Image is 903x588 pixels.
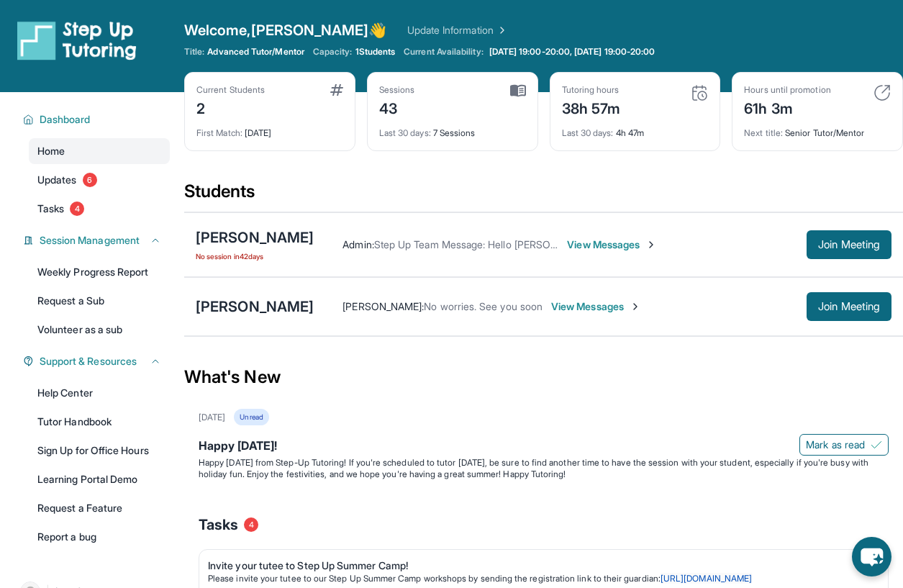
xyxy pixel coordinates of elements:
[818,302,880,311] span: Join Meeting
[29,438,170,463] a: Sign Up for Office Hours
[645,239,657,250] img: Chevron-Right
[37,173,77,187] span: Updates
[852,537,891,576] button: chat-button
[199,437,889,457] div: Happy [DATE]!
[29,495,170,521] a: Request a Feature
[196,96,265,119] div: 2
[196,119,343,139] div: [DATE]
[379,119,526,139] div: 7 Sessions
[234,409,268,425] div: Unread
[196,127,242,138] span: First Match :
[818,240,880,249] span: Join Meeting
[799,434,889,456] button: Mark as read
[486,46,658,58] a: [DATE] 19:00-20:00, [DATE] 19:00-20:00
[871,439,882,451] img: Mark as read
[355,46,396,58] span: 1 Students
[873,84,891,101] img: card
[29,167,170,193] a: Updates6
[379,84,415,96] div: Sessions
[807,292,891,321] button: Join Meeting
[29,409,170,435] a: Tutor Handbook
[424,300,543,312] span: No worries. See you soon
[29,138,170,164] a: Home
[37,202,64,216] span: Tasks
[29,466,170,492] a: Learning Portal Demo
[489,46,655,58] span: [DATE] 19:00-20:00, [DATE] 19:00-20:00
[744,127,783,138] span: Next title :
[562,127,614,138] span: Last 30 days :
[196,250,314,262] span: No session in 42 days
[37,144,65,158] span: Home
[567,238,657,252] span: View Messages
[40,112,91,127] span: Dashboard
[691,84,708,101] img: card
[70,202,84,216] span: 4
[562,84,621,96] div: Tutoring hours
[407,23,508,37] a: Update Information
[494,23,508,37] img: Chevron Right
[199,412,225,423] div: [DATE]
[207,46,304,58] span: Advanced Tutor/Mentor
[34,112,161,127] button: Dashboard
[562,119,709,139] div: 4h 47m
[806,438,865,452] span: Mark as read
[244,517,258,532] span: 4
[404,46,483,58] span: Current Availability:
[29,259,170,285] a: Weekly Progress Report
[379,96,415,119] div: 43
[29,196,170,222] a: Tasks4
[342,238,373,250] span: Admin :
[29,524,170,550] a: Report a bug
[330,84,343,96] img: card
[342,300,424,312] span: [PERSON_NAME] :
[196,84,265,96] div: Current Students
[29,317,170,343] a: Volunteer as a sub
[34,354,161,368] button: Support & Resources
[744,84,830,96] div: Hours until promotion
[199,515,238,535] span: Tasks
[208,573,868,584] p: Please invite your tutee to our Step Up Summer Camp workshops by sending the registration link to...
[40,233,140,248] span: Session Management
[199,457,889,480] p: Happy [DATE] from Step-Up Tutoring! If you're scheduled to tutor [DATE], be sure to find another ...
[196,227,314,248] div: [PERSON_NAME]
[744,96,830,119] div: 61h 3m
[40,354,137,368] span: Support & Resources
[17,20,137,60] img: logo
[83,173,97,187] span: 6
[34,233,161,248] button: Session Management
[379,127,431,138] span: Last 30 days :
[184,46,204,58] span: Title:
[313,46,353,58] span: Capacity:
[630,301,641,312] img: Chevron-Right
[184,180,903,212] div: Students
[29,380,170,406] a: Help Center
[29,288,170,314] a: Request a Sub
[661,573,752,584] a: [URL][DOMAIN_NAME]
[208,558,868,573] div: Invite your tutee to Step Up Summer Camp!
[184,20,387,40] span: Welcome, [PERSON_NAME] 👋
[744,119,891,139] div: Senior Tutor/Mentor
[184,345,903,409] div: What's New
[551,299,641,314] span: View Messages
[510,84,526,97] img: card
[562,96,621,119] div: 38h 57m
[196,297,314,317] div: [PERSON_NAME]
[807,230,891,259] button: Join Meeting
